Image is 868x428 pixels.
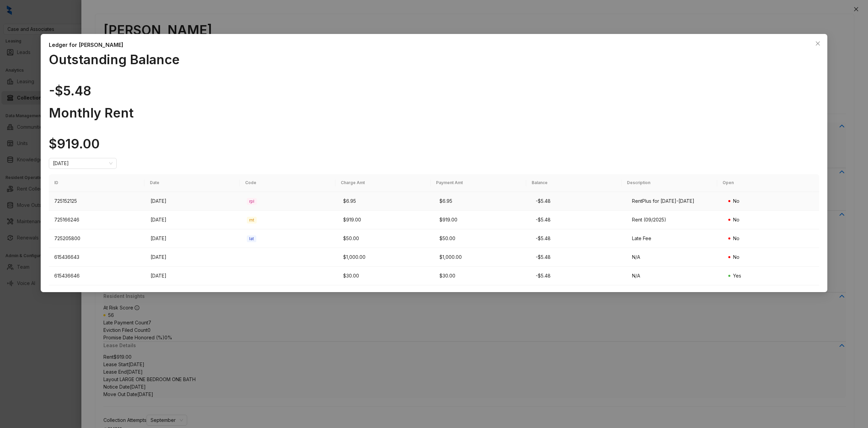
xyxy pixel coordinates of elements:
[439,235,525,242] div: $50.00
[49,83,819,99] h1: -$5.48
[536,216,621,224] div: -$5.48
[343,216,429,224] div: $919.00
[151,253,236,261] div: [DATE]
[151,216,236,224] div: [DATE]
[632,272,717,280] div: N/A
[343,235,429,242] div: $50.00
[632,197,717,205] div: RentPlus for [DATE]-[DATE]
[536,235,621,242] div: -$5.48
[53,158,113,168] span: September 2025
[247,198,257,205] span: rpl
[536,253,621,261] div: -$5.48
[439,272,525,280] div: $30.00
[733,254,739,260] span: No
[632,216,717,224] div: Rent (09/2025)
[151,272,236,280] div: [DATE]
[49,52,819,67] h1: Outstanding Balance
[526,174,622,192] th: Balance
[343,253,429,261] div: $1,000.00
[247,217,257,224] span: rnt
[49,229,145,248] td: 725205800
[717,174,813,192] th: Open
[49,174,144,192] th: ID
[632,253,717,261] div: N/A
[815,41,821,46] span: close
[49,192,145,211] td: 725152125
[733,217,739,222] span: No
[49,136,819,151] h1: $919.00
[733,235,739,241] span: No
[49,248,145,267] td: 615436643
[335,174,431,192] th: Charge Amt
[431,174,526,192] th: Payment Amt
[632,235,717,242] div: Late Fee
[49,41,819,49] div: Ledger for [PERSON_NAME]
[151,197,236,205] div: [DATE]
[343,272,429,280] div: $30.00
[439,253,525,261] div: $1,000.00
[49,105,819,121] h1: Monthly Rent
[733,198,739,204] span: No
[622,174,717,192] th: Description
[439,216,525,224] div: $919.00
[144,174,240,192] th: Date
[49,211,145,229] td: 725166246
[439,197,525,205] div: $6.95
[151,235,236,242] div: [DATE]
[536,197,621,205] div: -$5.48
[240,174,335,192] th: Code
[343,197,429,205] div: $6.95
[536,272,621,280] div: -$5.48
[812,38,823,49] button: Close
[733,273,741,279] span: Yes
[49,267,145,285] td: 615436646
[247,235,256,242] span: lat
